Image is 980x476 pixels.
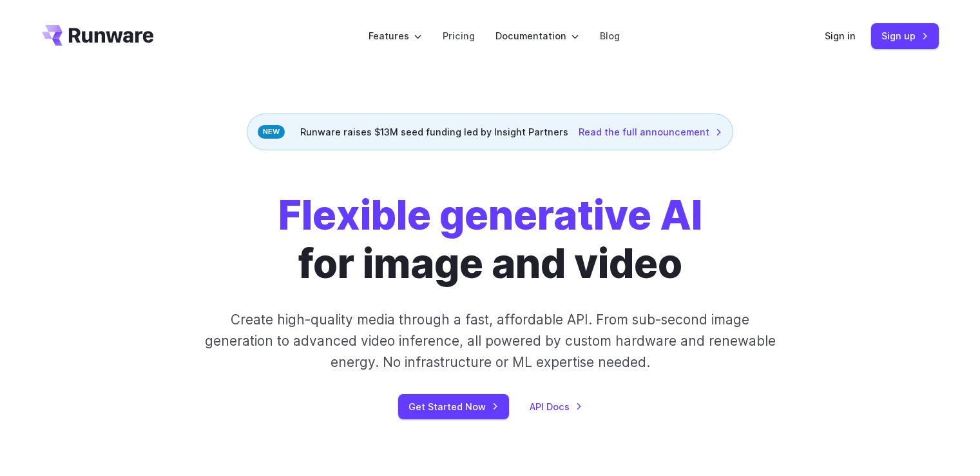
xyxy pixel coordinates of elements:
a: Read the full announcement [579,124,722,139]
strong: Flexible generative AI [278,191,702,239]
a: Get Started Now [398,394,509,419]
a: Sign up [871,23,939,48]
a: Blog [600,28,620,43]
p: Create high-quality media through a fast, affordable API. From sub-second image generation to adv... [203,309,777,373]
a: Sign in [825,28,856,43]
a: Go to / [42,25,154,46]
label: Documentation [495,28,579,43]
label: Features [369,28,422,43]
h1: for image and video [278,192,702,288]
a: Pricing [443,28,475,43]
a: API Docs [530,399,582,414]
div: Runware raises $13M seed funding led by Insight Partners [247,114,733,150]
